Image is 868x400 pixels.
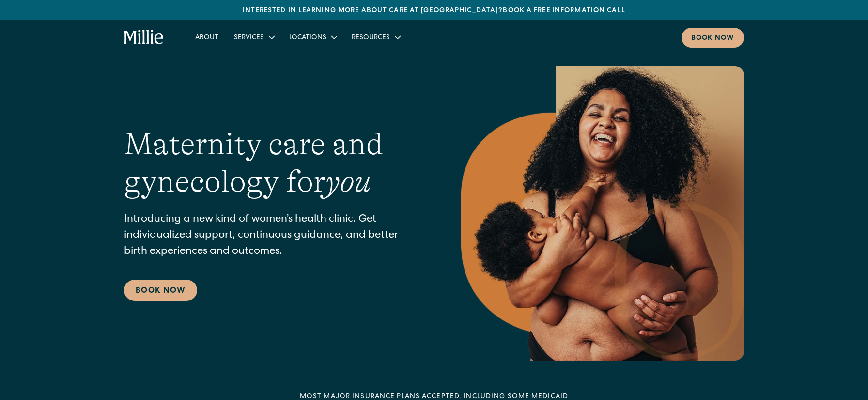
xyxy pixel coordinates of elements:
div: Resources [344,29,407,45]
div: Locations [289,33,326,43]
div: Book now [691,33,734,44]
a: Book Now [124,280,197,301]
h1: Maternity care and gynecology for [124,126,422,200]
a: Book a free information call [503,7,625,14]
img: Smiling mother with her baby in arms, celebrating body positivity and the nurturing bond of postp... [461,66,744,361]
div: Services [234,33,264,43]
a: Book now [682,28,744,48]
a: home [124,30,164,45]
div: Resources [352,33,390,43]
a: About [187,29,226,45]
em: you [325,164,371,199]
p: Introducing a new kind of women’s health clinic. Get individualized support, continuous guidance,... [124,212,422,260]
div: Locations [281,29,344,45]
div: Services [226,29,281,45]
